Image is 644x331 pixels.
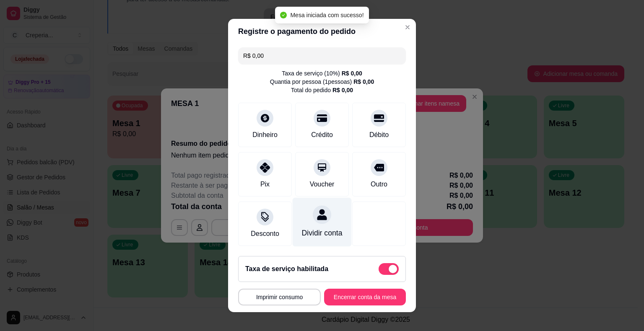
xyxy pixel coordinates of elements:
button: Close [401,21,414,34]
span: Mesa iniciada com sucesso! [290,12,364,18]
div: Dinheiro [252,130,278,140]
div: Outro [371,179,387,189]
div: Crédito [311,130,333,140]
input: Ex.: hambúrguer de cordeiro [243,47,401,64]
div: Dividir conta [302,228,343,238]
div: Quantia por pessoa ( 1 pessoas) [270,78,374,86]
button: Encerrar conta da mesa [324,289,406,305]
span: check-circle [280,12,287,18]
div: Taxa de serviço ( 10 %) [282,69,362,78]
div: Pix [260,179,270,189]
div: Voucher [310,179,335,189]
h2: Taxa de serviço habilitada [245,264,328,274]
div: R$ 0,00 [342,69,362,78]
button: Imprimir consumo [238,289,321,305]
div: R$ 0,00 [353,78,374,86]
div: Débito [369,130,389,140]
div: Desconto [251,229,279,239]
div: Total do pedido [291,86,353,94]
div: R$ 0,00 [332,86,353,94]
header: Registre o pagamento do pedido [228,19,416,44]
